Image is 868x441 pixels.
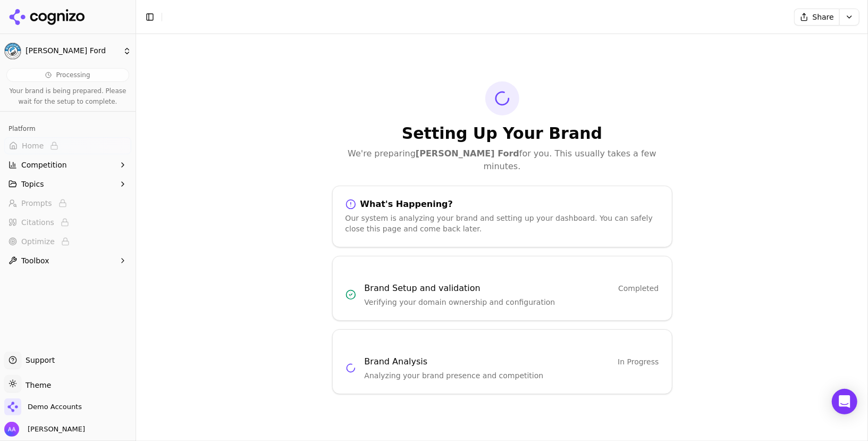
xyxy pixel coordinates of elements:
[4,422,19,437] img: Alp Aysan
[794,9,839,26] button: Share
[4,43,21,60] img: Stuckey Ford
[4,398,82,415] button: Open organization switcher
[618,356,659,367] span: In Progress
[22,140,44,151] span: Home
[21,355,55,365] span: Support
[365,355,428,368] h3: Brand Analysis
[365,297,659,307] p: Verifying your domain ownership and configuration
[618,283,659,294] span: Completed
[21,179,44,189] span: Topics
[332,147,672,173] p: We're preparing for you. This usually takes a few minutes.
[4,252,131,269] button: Toolbox
[56,71,90,79] span: Processing
[4,156,131,173] button: Competition
[4,398,21,415] img: Demo Accounts
[21,381,51,389] span: Theme
[332,124,672,143] h1: Setting Up Your Brand
[21,198,52,209] span: Prompts
[416,148,519,159] strong: [PERSON_NAME] Ford
[21,217,54,228] span: Citations
[345,213,659,234] div: Our system is analyzing your brand and setting up your dashboard. You can safely close this page ...
[23,425,85,434] span: [PERSON_NAME]
[21,160,67,170] span: Competition
[365,282,481,295] h3: Brand Setup and validation
[4,120,131,137] div: Platform
[6,86,129,107] p: Your brand is being prepared. Please wait for the setup to complete.
[345,199,659,210] div: What's Happening?
[4,422,85,437] button: Open user button
[365,370,659,381] p: Analyzing your brand presence and competition
[28,402,82,412] span: Demo Accounts
[21,255,49,266] span: Toolbox
[21,236,55,247] span: Optimize
[26,46,119,56] span: [PERSON_NAME] Ford
[4,176,131,193] button: Topics
[832,389,857,414] div: Open Intercom Messenger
